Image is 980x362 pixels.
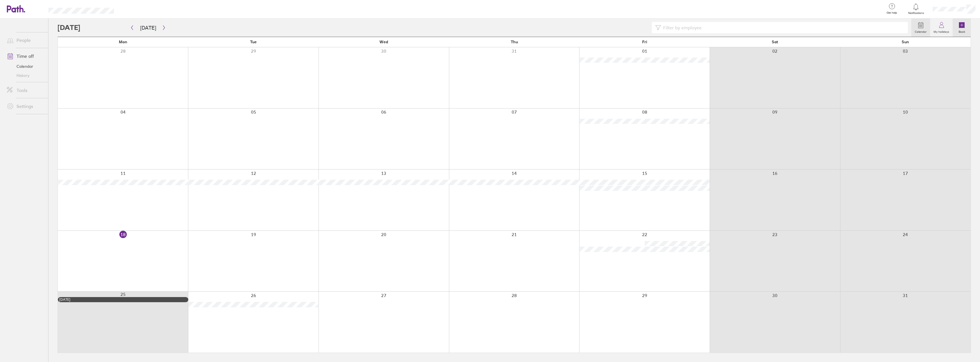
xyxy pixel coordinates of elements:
[911,28,930,34] label: Calendar
[250,40,257,44] span: Tue
[119,40,127,44] span: Mon
[59,298,187,302] div: [DATE]
[907,3,925,15] a: Notifications
[136,23,161,32] button: [DATE]
[883,11,901,15] span: Get help
[772,40,778,44] span: Sat
[930,28,953,34] label: My holidays
[953,19,971,37] a: Book
[642,40,647,44] span: Fri
[2,101,48,112] a: Settings
[2,34,48,46] a: People
[2,62,48,71] a: Calendar
[379,40,388,44] span: Wed
[2,50,48,62] a: Time off
[955,28,969,34] label: Book
[902,40,909,44] span: Sun
[907,11,925,15] span: Notifications
[2,85,48,96] a: Tools
[511,40,518,44] span: Thu
[911,19,930,37] a: Calendar
[661,22,905,33] input: Filter by employee
[930,19,953,37] a: My holidays
[2,71,48,80] a: History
